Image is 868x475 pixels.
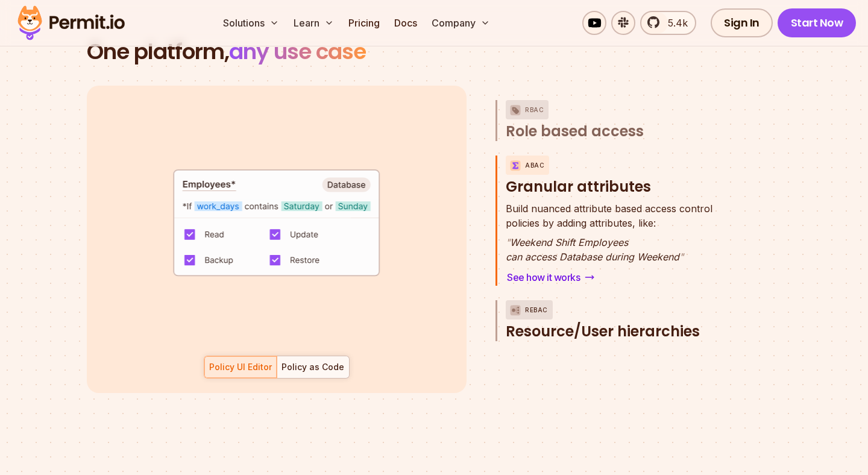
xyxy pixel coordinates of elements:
[218,11,284,35] button: Solutions
[506,201,712,216] span: Build nuanced attribute based access control
[12,2,130,43] img: Permit logo
[778,8,857,37] a: Start Now
[525,300,548,319] p: ReBAC
[277,356,350,379] button: Policy as Code
[389,11,422,35] a: Docs
[506,300,731,341] button: ReBACResource/User hierarchies
[506,100,731,141] button: RBACRole based access
[640,11,696,35] a: 5.4k
[229,36,366,67] span: any use case
[506,236,510,248] span: "
[506,201,712,230] p: policies by adding attributes, like:
[506,201,731,286] div: ABACGranular attributes
[344,11,385,35] a: Pricing
[87,40,781,64] h2: One platform,
[711,8,773,37] a: Sign In
[281,361,344,373] div: Policy as Code
[506,322,700,341] span: Resource/User hierarchies
[427,11,495,35] button: Company
[661,16,688,30] span: 5.4k
[506,269,596,286] a: See how it works
[506,122,644,141] span: Role based access
[679,251,684,263] span: "
[525,100,544,119] p: RBAC
[506,235,712,264] p: Weekend Shift Employees can access Database during Weekend
[289,11,339,35] button: Learn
